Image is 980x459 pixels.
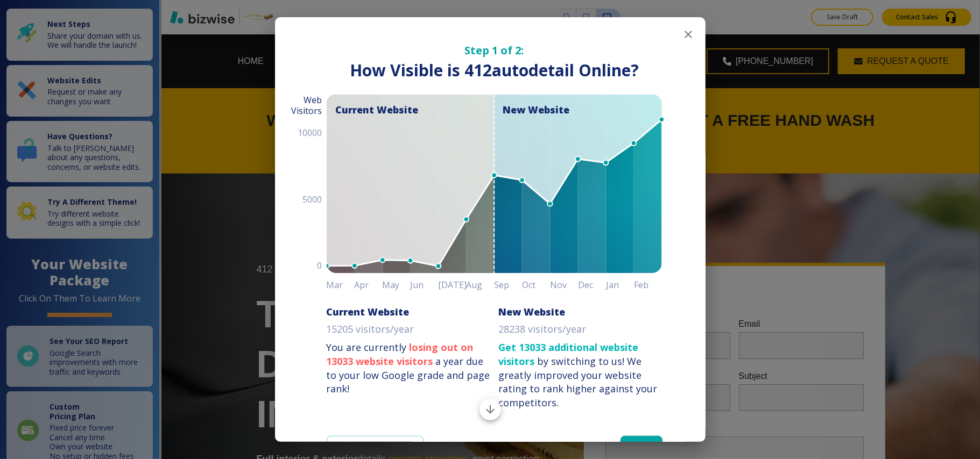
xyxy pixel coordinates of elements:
[499,355,658,409] div: We greatly improved your website rating to rank higher against your competitors.
[621,436,662,458] button: Next
[499,305,566,318] h6: New Website
[327,341,490,396] p: You are currently a year due to your low Google grade and page rank!
[327,341,474,368] strong: losing out on 13033 website visitors
[439,277,467,292] h6: [DATE]
[523,277,551,292] h6: Oct
[499,341,662,410] p: by switching to us!
[480,399,501,420] button: Scroll to bottom
[607,277,634,292] h6: Jan
[467,277,495,292] h6: Aug
[355,277,383,292] h6: Apr
[634,277,662,292] h6: Feb
[327,436,424,458] a: View Graph Details
[551,277,579,292] h6: Nov
[499,322,587,336] p: 28238 visitors/year
[579,277,607,292] h6: Dec
[327,277,355,292] h6: Mar
[327,305,410,318] h6: Current Website
[383,277,411,292] h6: May
[495,277,523,292] h6: Sep
[499,341,639,368] strong: Get 13033 additional website visitors
[411,277,439,292] h6: Jun
[327,322,414,336] p: 15205 visitors/year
